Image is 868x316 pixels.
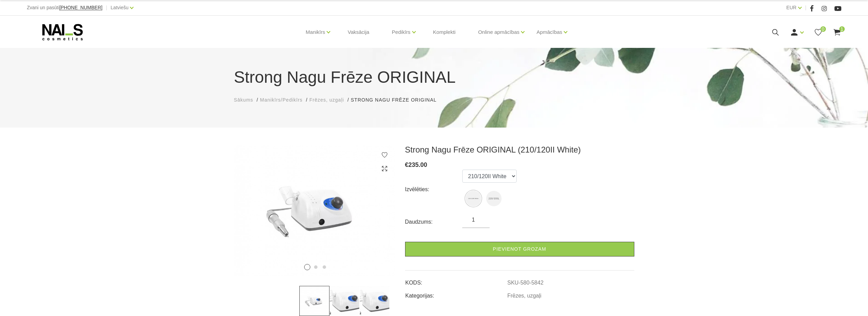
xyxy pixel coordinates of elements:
a: Vaksācija [342,16,375,49]
a: [PHONE_NUMBER] [59,5,102,10]
span: 1 [839,26,845,32]
div: Zvani un pasūti [27,3,102,12]
span: € [405,161,409,168]
a: Online apmācības [478,18,519,46]
a: Pedikīrs [392,18,410,46]
button: 3 of 3 [323,265,326,269]
img: ... [299,286,329,316]
a: Pievienot grozam [405,242,634,256]
h3: Strong Nagu Frēze ORIGINAL (210/120II White) [405,145,634,155]
a: 1 [833,28,841,37]
a: Manikīrs/Pedikīrs [260,96,302,104]
a: SKU-580-5842 [507,280,544,286]
td: KODS: [405,274,507,287]
a: Apmācības [536,18,562,46]
span: Manikīrs/Pedikīrs [260,97,302,103]
a: Sākums [234,96,254,104]
a: Manikīrs [306,18,325,46]
span: Frēzes, uzgaļi [309,97,344,103]
button: 2 of 3 [314,265,318,269]
div: Izvēlēties: [405,184,463,195]
img: ... [234,145,395,276]
a: Komplekti [428,16,461,49]
span: 0 [820,26,826,32]
img: Strong Nagu Frēze ORIGINAL (210/105L) [486,191,502,206]
a: Frēzes, uzgaļi [309,96,344,104]
a: Latviešu [111,3,128,12]
img: Strong Nagu Frēze ORIGINAL (210/120II White) [466,191,481,206]
div: Daudzums: [405,216,463,227]
img: ... [360,286,390,316]
a: 0 [814,28,822,37]
button: 1 of 3 [304,264,310,270]
img: ... [329,286,360,316]
a: EUR [786,3,796,12]
span: | [805,3,806,12]
a: Frēzes, uzgaļi [507,293,542,299]
li: Strong Nagu Frēze ORIGINAL [351,96,443,104]
td: Kategorijas: [405,287,507,300]
span: 235.00 [409,161,427,168]
span: Sākums [234,97,254,103]
h1: Strong Nagu Frēze ORIGINAL [234,65,634,90]
span: | [106,3,107,12]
